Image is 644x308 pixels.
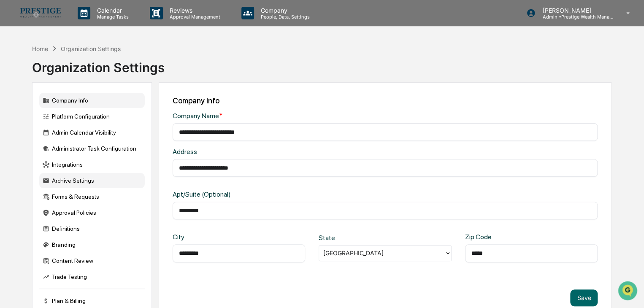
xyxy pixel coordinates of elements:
[61,45,121,52] div: Organization Settings
[20,8,61,18] img: logo
[173,148,364,156] div: Address
[173,190,364,198] div: Apt/Suite (Optional)
[254,7,314,14] p: Company
[29,65,138,73] div: Start new chat
[173,96,598,105] div: Company Info
[163,14,225,20] p: Approval Management
[536,14,614,20] p: Admin • Prestige Wealth Management
[39,157,145,172] div: Integrations
[32,53,165,75] div: Organization Settings
[8,65,24,80] img: 1746055101610-c473b297-6a78-478c-a979-82029cc54cd1
[84,143,102,149] span: Pylon
[617,280,640,303] iframe: Open customer support
[61,107,68,114] div: 🗄️
[570,289,598,306] button: Save
[8,18,154,31] p: How can we help?
[17,106,54,115] span: Preclearance
[58,103,108,118] a: 🗄️Attestations
[39,237,145,252] div: Branding
[8,123,15,130] div: 🔎
[254,14,314,20] p: People, Data, Settings
[39,93,145,108] div: Company Info
[173,233,233,241] div: City
[173,112,364,120] div: Company Name
[39,109,145,124] div: Platform Configuration
[39,269,145,284] div: Trade Testing
[39,253,145,268] div: Content Review
[465,233,525,241] div: Zip Code
[39,125,145,140] div: Admin Calendar Visibility
[90,14,133,20] p: Manage Tasks
[5,119,57,134] a: 🔎Data Lookup
[90,7,133,14] p: Calendar
[163,7,225,14] p: Reviews
[39,141,145,156] div: Administrator Task Configuration
[39,189,145,204] div: Forms & Requests
[143,67,154,77] button: Start new chat
[5,103,58,118] a: 🖐️Preclearance
[39,205,145,220] div: Approval Policies
[29,73,107,80] div: We're available if you need us!
[32,45,48,52] div: Home
[319,234,379,242] div: State
[8,107,15,114] div: 🖐️
[536,7,614,14] p: [PERSON_NAME]
[22,38,139,47] input: Clear
[17,122,53,131] span: Data Lookup
[70,106,105,115] span: Attestations
[60,143,102,149] a: Powered byPylon
[39,221,145,236] div: Definitions
[39,173,145,188] div: Archive Settings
